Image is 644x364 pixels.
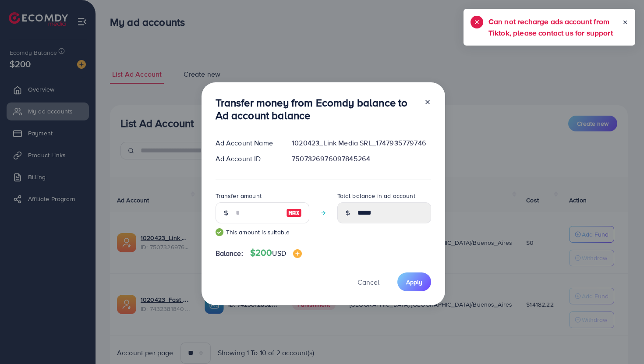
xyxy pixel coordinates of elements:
[250,247,302,258] h4: $200
[209,138,285,148] div: Ad Account Name
[357,277,379,287] span: Cancel
[337,191,415,200] label: Total balance in ad account
[216,228,223,236] img: guide
[347,272,390,291] button: Cancel
[488,16,622,39] h5: Can not recharge ads account from Tiktok, please contact us for support
[286,208,302,218] img: image
[272,248,286,258] span: USD
[285,154,438,164] div: 7507326976097845264
[285,138,438,148] div: 1020423_Link Media SRL_1747935779746
[216,191,262,200] label: Transfer amount
[209,154,285,164] div: Ad Account ID
[607,325,637,357] iframe: Chat
[406,278,422,286] span: Apply
[293,249,302,258] img: image
[397,272,431,291] button: Apply
[216,96,417,122] h3: Transfer money from Ecomdy balance to Ad account balance
[216,248,243,258] span: Balance:
[216,228,309,237] small: This amount is suitable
